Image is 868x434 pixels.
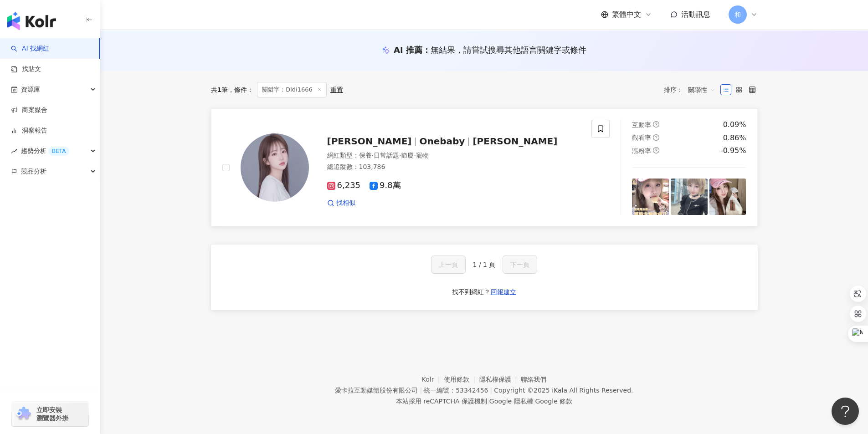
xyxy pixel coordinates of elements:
[431,255,466,274] button: 上一頁
[632,179,669,215] img: post-image
[664,82,720,97] div: 排序：
[257,82,327,97] span: 關鍵字：Didi1666
[228,86,253,93] span: 條件 ：
[533,398,535,405] span: |
[330,86,343,93] div: 重置
[419,136,465,147] span: Onebaby
[399,152,401,159] span: ·
[681,10,710,19] span: 活動訊息
[48,147,69,156] div: BETA
[7,12,56,30] img: logo
[420,387,422,394] span: |
[11,65,41,74] a: 找貼文
[632,147,651,154] span: 漲粉率
[327,181,361,190] span: 6,235
[21,79,40,100] span: 資源庫
[489,398,533,405] a: Google 隱私權
[632,134,651,141] span: 觀看率
[11,126,47,135] a: 洞察報告
[709,179,746,215] img: post-image
[494,387,633,394] div: Copyright © 2025 All Rights Reserved.
[335,387,418,394] div: 愛卡拉互動媒體股份有限公司
[452,288,490,297] div: 找不到網紅？
[327,199,355,208] a: 找相似
[211,108,758,226] a: KOL Avatar[PERSON_NAME]Onebaby[PERSON_NAME]網紅類型：保養·日常話題·節慶·寵物總追蹤數：103,7866,2359.8萬找相似互動率question-...
[431,45,586,55] span: 無結果，請嘗試搜尋其他語言關鍵字或條件
[491,288,516,296] span: 回報建立
[490,387,492,394] span: |
[15,407,32,421] img: chrome extension
[444,376,479,383] a: 使用條款
[612,10,641,20] span: 繁體中文
[211,86,228,93] div: 共 筆
[414,152,416,159] span: ·
[487,398,489,405] span: |
[521,376,546,383] a: 聯絡我們
[36,406,68,422] span: 立即安裝 瀏覽器外掛
[372,152,374,159] span: ·
[723,133,746,143] div: 0.86%
[653,147,659,153] span: question-circle
[688,82,715,97] span: 關聯性
[490,285,517,299] button: 回報建立
[11,106,47,115] a: 商案媒合
[671,179,708,215] img: post-image
[401,152,414,159] span: 節慶
[734,10,741,20] span: 和
[11,148,17,154] span: rise
[327,163,581,172] div: 總追蹤數 ： 103,786
[535,398,572,405] a: Google 條款
[653,134,659,141] span: question-circle
[422,376,444,383] a: Kolr
[653,121,659,128] span: question-circle
[217,86,222,93] span: 1
[473,136,557,147] span: [PERSON_NAME]
[370,181,401,190] span: 9.8萬
[12,402,88,426] a: chrome extension立即安裝 瀏覽器外掛
[416,152,429,159] span: 寵物
[396,396,572,407] span: 本站採用 reCAPTCHA 保護機制
[21,161,46,182] span: 競品分析
[479,376,521,383] a: 隱私權保護
[327,151,581,160] div: 網紅類型 ：
[473,261,496,268] span: 1 / 1 頁
[723,120,746,130] div: 0.09%
[632,121,651,128] span: 互動率
[21,141,69,161] span: 趨勢分析
[359,152,372,159] span: 保養
[374,152,399,159] span: 日常話題
[336,199,355,208] span: 找相似
[503,255,537,274] button: 下一頁
[241,133,309,202] img: KOL Avatar
[720,146,746,156] div: -0.95%
[327,136,412,147] span: [PERSON_NAME]
[394,44,586,56] div: AI 推薦 ：
[424,387,488,394] div: 統一編號：53342456
[832,398,859,425] iframe: Help Scout Beacon - Open
[11,44,49,53] a: searchAI 找網紅
[552,387,567,394] a: iKala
